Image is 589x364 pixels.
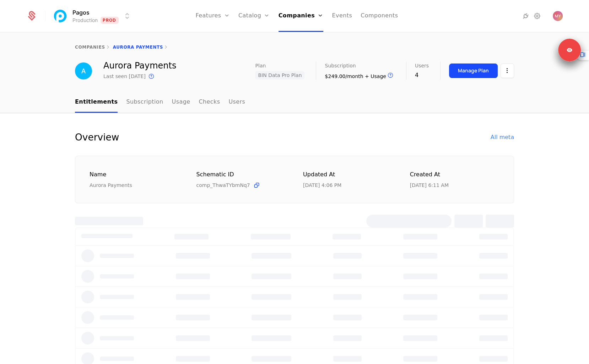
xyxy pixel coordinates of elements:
[103,73,146,80] div: Last seen [DATE]
[533,12,541,20] a: Settings
[325,63,356,68] span: Subscription
[75,45,105,50] a: companies
[90,182,179,189] div: Aurora Payments
[75,92,514,113] nav: Main
[90,170,179,179] div: Name
[72,17,98,24] div: Production
[126,92,163,113] a: Subscription
[228,92,245,113] a: Users
[196,170,286,179] div: Schematic ID
[52,7,69,24] img: Pagos
[255,71,304,79] span: BIN Data Pro Plan
[449,64,498,78] button: Manage Plan
[415,63,429,68] span: Users
[553,11,563,21] img: Max Yefimovich
[54,8,131,24] button: Select environment
[75,130,119,144] div: Overview
[172,92,190,113] a: Usage
[255,63,266,68] span: Plan
[196,182,250,189] span: comp_ThwaTYbmNq7
[491,133,514,142] div: All meta
[199,92,220,113] a: Checks
[101,17,119,24] span: Prod
[75,92,118,113] a: Entitlements
[75,92,245,113] ul: Choose Sub Page
[72,8,90,17] span: Pagos
[410,170,500,179] div: Created at
[303,182,341,189] div: 8/29/25, 4:06 PM
[415,71,429,79] div: 4
[522,12,530,20] a: Integrations
[325,71,394,80] div: $249.00/month
[410,182,449,189] div: 3/28/25, 6:11 AM
[501,64,514,78] button: Select action
[75,62,92,79] img: Aurora Payments
[553,11,563,21] button: Open user button
[103,61,176,70] div: Aurora Payments
[303,170,393,179] div: Updated at
[458,67,489,74] div: Manage Plan
[365,73,386,79] span: + Usage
